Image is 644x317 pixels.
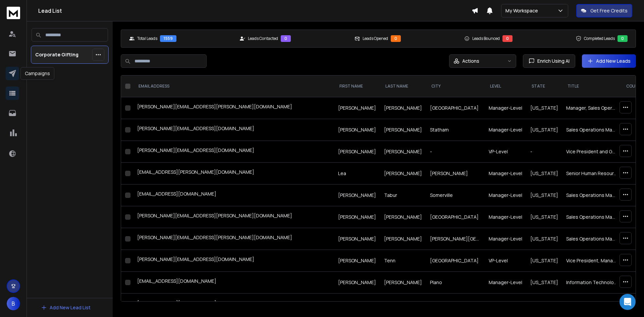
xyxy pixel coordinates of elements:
[334,272,380,294] td: [PERSON_NAME]
[334,75,380,97] th: FIRST NAME
[380,75,426,97] th: LAST NAME
[380,184,426,206] td: Tabur
[160,35,176,42] div: 1559
[562,141,621,163] td: Vice President and General Manager, Americas Sales
[426,250,485,272] td: [GEOGRAPHIC_DATA]
[485,75,526,97] th: level
[248,36,278,41] p: Leads Contacted
[485,228,526,250] td: Manager-Level
[137,125,330,135] div: [PERSON_NAME][EMAIL_ADDRESS][DOMAIN_NAME]
[137,278,330,287] div: [EMAIL_ADDRESS][DOMAIN_NAME]
[137,191,330,200] div: [EMAIL_ADDRESS][DOMAIN_NAME]
[526,75,562,97] th: state
[35,51,78,58] p: Corporate Gifting
[526,141,562,163] td: -
[505,7,541,14] p: My Workspace
[526,206,562,228] td: [US_STATE]
[380,272,426,294] td: [PERSON_NAME]
[562,97,621,119] td: Manager, Sales Operations
[562,119,621,141] td: Sales Operations Manager
[426,97,485,119] td: [GEOGRAPHIC_DATA]
[426,141,485,163] td: -
[526,163,562,184] td: [US_STATE]
[380,294,426,315] td: [PERSON_NAME]
[576,4,632,17] button: Get Free Credits
[137,234,330,244] div: [PERSON_NAME][EMAIL_ADDRESS][PERSON_NAME][DOMAIN_NAME]
[562,250,621,272] td: Vice President, Manager, Global Sales - [GEOGRAPHIC_DATA], [GEOGRAPHIC_DATA] and [GEOGRAPHIC_DATA...
[426,294,485,315] td: San Antonio
[334,163,380,184] td: Lea
[380,163,426,184] td: [PERSON_NAME]
[334,97,380,119] td: [PERSON_NAME]
[380,206,426,228] td: [PERSON_NAME]
[526,184,562,206] td: [US_STATE]
[137,256,330,265] div: [PERSON_NAME][EMAIL_ADDRESS][DOMAIN_NAME]
[526,228,562,250] td: [US_STATE]
[485,250,526,272] td: VP-Level
[590,7,628,14] p: Get Free Credits
[485,97,526,119] td: Manager-Level
[485,119,526,141] td: Manager-Level
[472,36,500,41] p: Leads Bounced
[485,272,526,294] td: Manager-Level
[562,75,621,97] th: title
[620,294,636,310] div: Open Intercom Messenger
[526,250,562,272] td: [US_STATE]
[426,206,485,228] td: [GEOGRAPHIC_DATA]
[380,228,426,250] td: [PERSON_NAME]
[562,272,621,294] td: Information Technology Procurement Manager
[426,163,485,184] td: [PERSON_NAME]
[380,250,426,272] td: Tenn
[137,300,330,309] div: [EMAIL_ADDRESS][DOMAIN_NAME]
[485,163,526,184] td: Manager-Level
[584,36,615,41] p: Completed Leads
[334,184,380,206] td: [PERSON_NAME]
[526,272,562,294] td: [US_STATE]
[137,36,157,41] p: Total Leads
[618,35,628,42] div: 0
[281,35,291,42] div: 0
[562,163,621,184] td: Senior Human Resources Manager-Commercial Sales and Marketing
[334,250,380,272] td: [PERSON_NAME]
[526,294,562,315] td: [US_STATE]
[7,297,20,310] button: B
[426,272,485,294] td: Plano
[462,58,479,64] p: Actions
[485,294,526,315] td: Manager-Level
[523,54,575,68] button: Enrich Using AI
[334,228,380,250] td: [PERSON_NAME]
[38,7,472,15] h1: Lead List
[502,35,513,42] div: 0
[334,141,380,163] td: [PERSON_NAME]
[426,184,485,206] td: Somerville
[363,36,388,41] p: Leads Opened
[562,206,621,228] td: Sales Operations Manager
[426,75,485,97] th: city
[426,228,485,250] td: [PERSON_NAME][GEOGRAPHIC_DATA]
[380,119,426,141] td: [PERSON_NAME]
[562,294,621,315] td: Senior District Sales Manager
[137,103,330,113] div: [PERSON_NAME][EMAIL_ADDRESS][PERSON_NAME][DOMAIN_NAME]
[334,119,380,141] td: [PERSON_NAME]
[380,141,426,163] td: [PERSON_NAME]
[587,58,631,64] a: Add New Leads
[137,212,330,222] div: [PERSON_NAME][EMAIL_ADDRESS][PERSON_NAME][DOMAIN_NAME]
[20,67,54,80] div: Campaigns
[391,35,401,42] div: 0
[526,119,562,141] td: [US_STATE]
[426,119,485,141] td: Statham
[526,97,562,119] td: [US_STATE]
[485,141,526,163] td: VP-Level
[334,206,380,228] td: [PERSON_NAME]
[36,301,96,314] button: Add New Lead List
[582,54,636,68] button: Add New Leads
[562,184,621,206] td: Sales Operations Manager
[137,169,330,178] div: [EMAIL_ADDRESS][PERSON_NAME][DOMAIN_NAME]
[562,228,621,250] td: Sales Operations Manager
[485,206,526,228] td: Manager-Level
[133,75,334,97] th: EMAIL ADDRESS
[535,58,570,64] span: Enrich Using AI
